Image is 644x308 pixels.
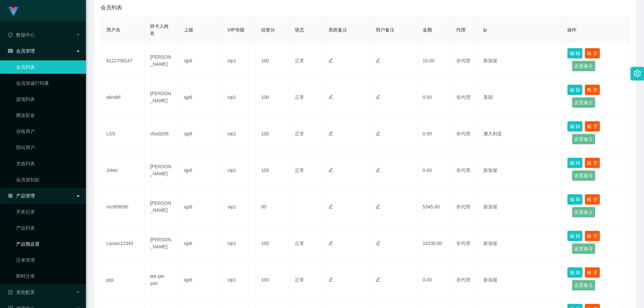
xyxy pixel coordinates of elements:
i: 图标: check-circle-o [8,33,13,37]
td: 新加坡 [478,43,562,79]
i: 图标: edit [376,58,380,63]
span: 操作 [567,27,577,33]
a: 注单管理 [16,253,80,267]
i: 图标: edit [376,131,380,136]
td: Joker [101,152,145,189]
span: 状态 [295,27,304,33]
a: 产品预设置 [16,237,80,251]
button: 编 辑 [567,121,583,132]
td: xjp6 [178,79,222,116]
td: [PERSON_NAME] [145,79,178,116]
span: VIP等级 [227,27,245,33]
td: [PERSON_NAME] [145,225,178,262]
td: 0.00 [417,152,451,189]
td: tee pei yan [145,262,178,298]
span: 系统备注 [328,27,347,33]
td: xjp6 [178,43,222,79]
span: 上级 [184,27,193,33]
td: LSS [101,116,145,152]
td: [PERSON_NAME] [145,152,178,189]
i: 图标: table [8,49,13,53]
td: 16230.00 [417,225,451,262]
td: vip1 [222,116,256,152]
td: vlss0206 [145,116,178,152]
span: 用户名 [106,27,120,33]
span: 代理 [456,27,466,33]
button: 账 变 [585,267,600,278]
a: 开奖记录 [16,205,80,219]
span: 非代理 [456,95,470,100]
td: abcdef [101,79,145,116]
td: Liyuan12345 [101,225,145,262]
td: xjp6 [178,189,222,225]
td: 15.00 [417,43,451,79]
td: 0.00 [417,79,451,116]
td: xjp6 [178,116,222,152]
i: 图标: edit [328,204,333,209]
span: 系统配置 [8,290,35,295]
button: 设置备注 [572,97,595,108]
i: 图标: setting [634,70,641,77]
button: 设置备注 [572,170,595,181]
td: mc909090 [101,189,145,225]
span: 正常 [295,58,304,63]
i: 图标: edit [376,204,380,209]
span: 会员管理 [8,48,35,54]
span: 正常 [295,168,304,173]
i: 图标: edit [376,277,380,282]
td: vip1 [222,79,256,116]
button: 账 变 [585,121,600,132]
td: 澳大利亚 [478,116,562,152]
i: 图标: edit [328,241,333,245]
i: 图标: edit [328,131,333,136]
span: 信誉分 [261,27,275,33]
td: xjp6 [178,152,222,189]
button: 设置备注 [572,243,595,254]
span: 持卡人姓名 [150,23,169,36]
button: 账 变 [585,194,600,205]
td: vip1 [222,152,256,189]
td: 100 [256,262,289,298]
a: 赠送彩金 [16,109,80,122]
td: [PERSON_NAME] [145,189,178,225]
td: 新加坡 [478,152,562,189]
a: 产品列表 [16,221,80,235]
span: 正常 [295,95,304,100]
button: 编 辑 [567,48,583,59]
i: 图标: form [8,290,13,295]
td: vip1 [222,262,256,298]
button: 设置备注 [572,280,595,291]
span: 非代理 [456,204,470,209]
td: 新加坡 [478,262,562,298]
td: vip1 [222,225,256,262]
i: 图标: edit [328,168,333,172]
a: 会员列表 [16,60,80,74]
img: logo.9652507e.png [8,7,19,16]
i: 图标: edit [328,95,333,99]
td: 90 [256,189,289,225]
button: 编 辑 [567,231,583,241]
td: 100 [256,225,289,262]
span: 金额 [423,27,432,33]
button: 账 变 [585,158,600,168]
button: 编 辑 [567,267,583,278]
a: 会员加减打码量 [16,76,80,90]
td: 新加坡 [478,225,562,262]
td: 100 [256,152,289,189]
button: 账 变 [585,48,600,59]
td: 100 [256,43,289,79]
a: 提现列表 [16,93,80,106]
span: 会员列表 [101,4,122,12]
span: 非代理 [456,241,470,246]
button: 账 变 [585,231,600,241]
td: xjp6 [178,262,222,298]
button: 账 变 [585,84,600,95]
i: 图标: appstore-o [8,193,13,198]
span: 非代理 [456,131,470,136]
span: 正常 [295,131,304,136]
a: 即时注单 [16,269,80,283]
span: 数据中心 [8,32,35,38]
i: 图标: edit [376,95,380,99]
td: vip1 [222,43,256,79]
button: 设置备注 [572,61,595,71]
